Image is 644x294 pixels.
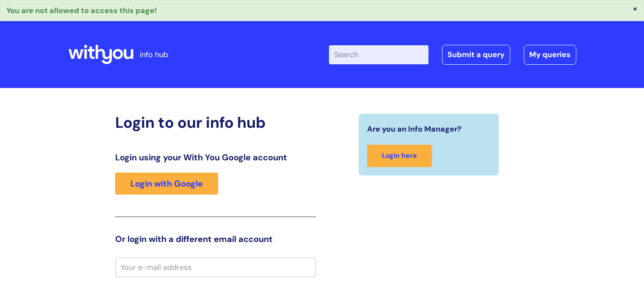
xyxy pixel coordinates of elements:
[115,152,316,162] h3: Login using your With You Google account
[115,113,316,132] h2: Login to our info hub
[140,48,168,61] p: info hub
[115,258,316,277] input: Your e-mail address
[367,145,432,167] a: Login here
[367,122,462,136] span: Are you an Info Manager?
[442,45,510,64] a: Submit a query
[524,45,576,64] a: My queries
[329,45,428,64] input: Search
[633,5,638,12] button: ×
[115,234,316,244] h3: Or login with a different email account
[115,173,218,195] a: Login with Google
